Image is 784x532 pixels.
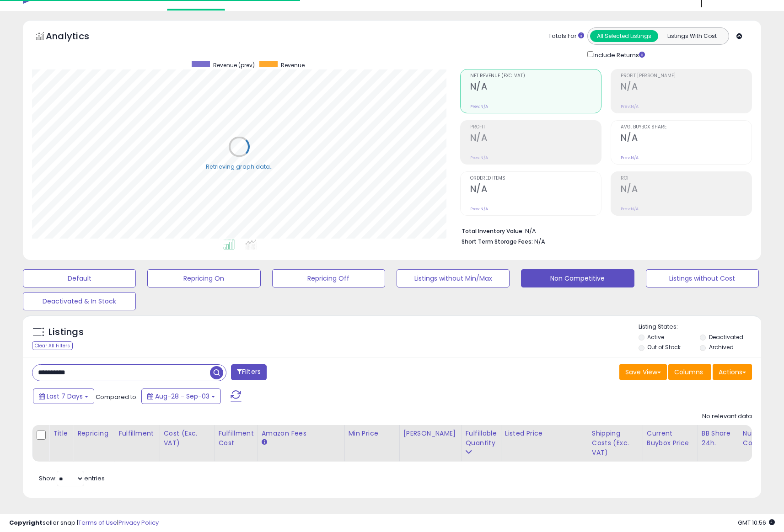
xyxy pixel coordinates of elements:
span: Columns [674,367,703,377]
button: Listings without Min/Max [397,269,510,287]
small: Prev: N/A [621,155,639,160]
h5: Listings [48,326,84,339]
div: Listed Price [505,429,584,438]
h2: N/A [621,81,752,94]
label: Out of Stock [647,343,681,351]
a: Privacy Policy [118,518,159,527]
div: Min Price [349,429,396,438]
div: Fulfillment [118,429,156,438]
button: Listings With Cost [658,30,726,42]
label: Deactivated [709,333,743,341]
div: BB Share 24h. [702,429,735,448]
button: Repricing On [147,269,260,287]
span: Show: entries [39,474,105,483]
button: Default [23,269,136,287]
h2: N/A [470,81,601,94]
button: Last 7 Days [33,388,94,404]
span: 2025-09-11 10:56 GMT [738,518,775,527]
div: Amazon Fees [262,429,341,438]
b: Total Inventory Value: [462,227,524,235]
span: Ordered Items [470,176,601,181]
div: Totals For [548,32,584,41]
small: Prev: N/A [470,155,488,160]
div: No relevant data [702,412,752,421]
button: All Selected Listings [590,30,658,42]
div: Current Buybox Price [647,429,694,448]
small: Prev: N/A [621,206,639,212]
button: Repricing Off [272,269,385,287]
h2: N/A [470,133,601,145]
button: Filters [231,364,267,380]
div: seller snap | | [9,519,159,527]
div: Title [53,429,70,438]
a: Terms of Use [78,518,117,527]
button: Deactivated & In Stock [23,292,136,310]
li: N/A [462,225,745,236]
div: Repricing [77,429,111,438]
span: Profit [PERSON_NAME] [621,74,752,79]
button: Save View [619,364,667,380]
button: Listings without Cost [646,269,759,287]
span: ROI [621,176,752,181]
div: Fulfillment Cost [219,429,254,448]
div: Retrieving graph data.. [206,162,273,170]
strong: Copyright [9,518,43,527]
h2: N/A [621,184,752,196]
span: Avg. Buybox Share [621,125,752,130]
div: Include Returns [580,49,656,60]
h5: Analytics [46,30,107,45]
div: [PERSON_NAME] [403,429,458,438]
span: Compared to: [96,393,138,401]
span: Last 7 Days [47,392,83,401]
button: Actions [713,364,752,380]
div: Shipping Costs (Exc. VAT) [592,429,639,458]
h2: N/A [470,184,601,196]
button: Non Competitive [521,269,634,287]
span: Aug-28 - Sep-03 [155,392,209,401]
div: Clear All Filters [32,341,73,350]
span: N/A [534,237,545,246]
h2: N/A [621,133,752,145]
label: Active [647,333,664,341]
div: Fulfillable Quantity [466,429,497,448]
small: Prev: N/A [470,206,488,212]
p: Listing States: [639,323,761,331]
small: Amazon Fees. [262,438,267,447]
button: Aug-28 - Sep-03 [141,388,221,404]
small: Prev: N/A [621,104,639,109]
span: Net Revenue (Exc. VAT) [470,74,601,79]
b: Short Term Storage Fees: [462,238,533,245]
small: Prev: N/A [470,104,488,109]
div: Num of Comp. [743,429,776,448]
label: Archived [709,343,734,351]
div: Cost (Exc. VAT) [164,429,211,448]
span: Profit [470,125,601,130]
button: Columns [668,364,711,380]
